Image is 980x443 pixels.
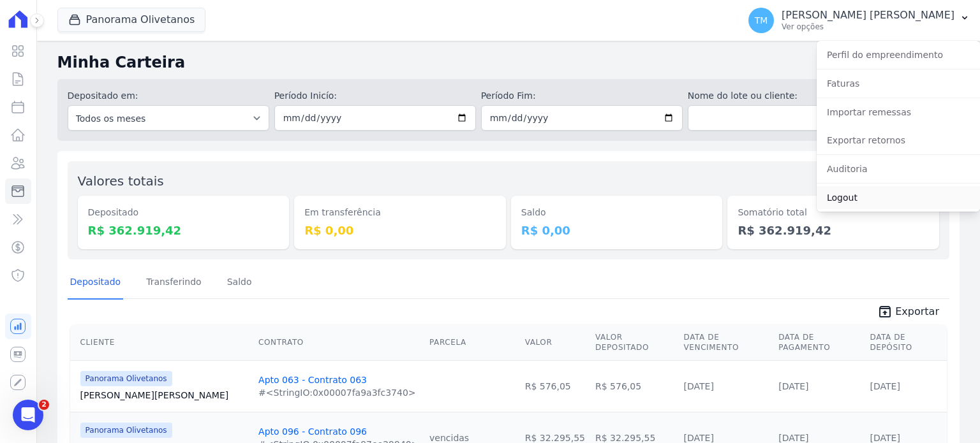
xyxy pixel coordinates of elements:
[80,371,172,386] span: Panorama Olivetanos
[481,89,683,103] label: Período Fim:
[429,433,469,443] a: vencidas
[258,386,415,399] div: #<StringIO:0x00007fa9a3fc3740>
[88,206,279,219] dt: Depositado
[258,426,367,437] a: Apto 096 - Contrato 096
[870,381,900,391] a: [DATE]
[738,3,980,38] button: TM [PERSON_NAME] [PERSON_NAME] Ver opções
[424,324,520,361] th: Parcela
[782,9,954,22] p: [PERSON_NAME] [PERSON_NAME]
[80,423,172,438] span: Panorama Olivetanos
[684,381,714,391] a: [DATE]
[817,129,980,152] a: Exportar retornos
[865,324,947,361] th: Data de Depósito
[778,433,808,443] a: [DATE]
[877,304,893,319] i: unarchive
[778,381,808,391] a: [DATE]
[867,304,949,322] a: unarchive Exportar
[688,89,889,103] label: Nome do lote ou cliente:
[679,324,774,361] th: Data de Vencimento
[225,266,255,300] a: Saldo
[253,324,424,361] th: Contrato
[68,266,124,300] a: Depositado
[521,206,713,219] dt: Saldo
[520,360,590,412] td: R$ 576,05
[520,324,590,361] th: Valor
[817,72,980,95] a: Faturas
[304,206,496,219] dt: Em transferência
[590,324,679,361] th: Valor Depositado
[274,89,476,103] label: Período Inicío:
[13,400,43,430] iframe: Intercom live chat
[684,433,714,443] a: [DATE]
[57,8,206,32] button: Panorama Olivetanos
[773,324,865,361] th: Data de Pagamento
[817,101,980,124] a: Importar remessas
[870,433,900,443] a: [DATE]
[258,375,367,385] a: Apto 063 - Contrato 063
[68,91,138,101] label: Depositado em:
[738,206,929,219] dt: Somatório total
[70,324,253,361] th: Cliente
[521,222,713,239] dd: R$ 0,00
[144,266,204,300] a: Transferindo
[895,304,939,319] span: Exportar
[590,360,679,412] td: R$ 576,05
[817,186,980,209] a: Logout
[738,222,929,239] dd: R$ 362.919,42
[80,389,248,402] a: [PERSON_NAME][PERSON_NAME]
[78,173,164,189] label: Valores totais
[39,400,49,410] span: 2
[817,43,980,66] a: Perfil do empreendimento
[88,222,279,239] dd: R$ 362.919,42
[57,51,960,74] h2: Minha Carteira
[817,157,980,180] a: Auditoria
[782,22,954,32] p: Ver opções
[304,222,496,239] dd: R$ 0,00
[755,16,768,25] span: TM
